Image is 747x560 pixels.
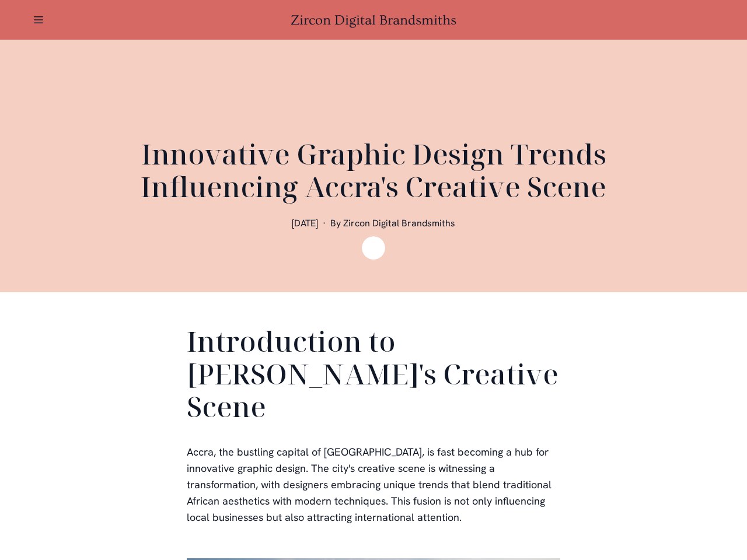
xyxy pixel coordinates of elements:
[187,444,560,526] p: Accra, the bustling capital of [GEOGRAPHIC_DATA], is fast becoming a hub for innovative graphic d...
[362,236,385,260] img: Zircon Digital Brandsmiths
[187,325,560,428] h2: Introduction to [PERSON_NAME]'s Creative Scene
[292,217,318,229] span: [DATE]
[291,12,456,28] a: Zircon Digital Brandsmiths
[93,138,654,203] h1: Innovative Graphic Design Trends Influencing Accra's Creative Scene
[323,217,326,229] span: ·
[330,217,455,229] span: By Zircon Digital Brandsmiths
